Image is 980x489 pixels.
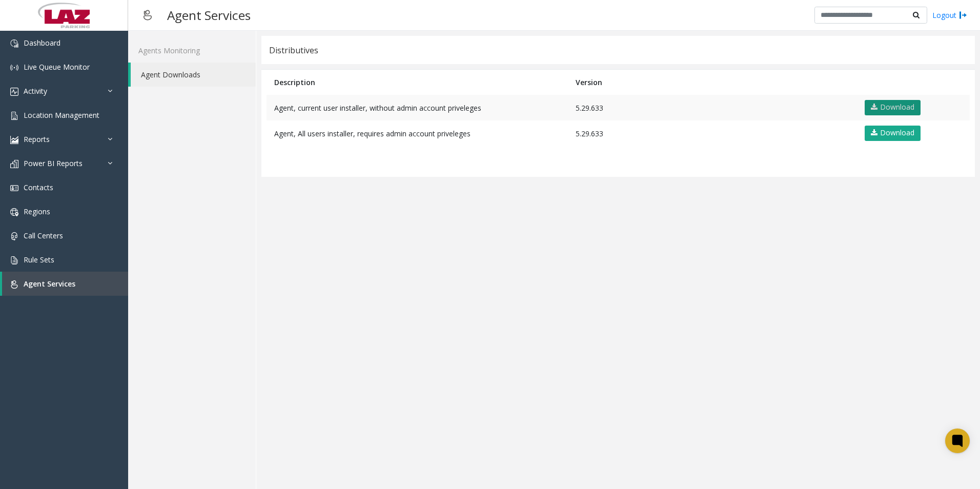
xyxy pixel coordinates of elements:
[10,256,18,264] img: 'icon'
[10,39,18,48] img: 'icon'
[10,232,18,240] img: 'icon'
[568,120,856,146] td: 5.29.633
[267,95,568,120] td: Agent, current user installer, without admin account priveleges
[865,126,921,141] a: Download
[10,184,18,192] img: 'icon'
[959,10,967,21] img: logout
[128,38,256,63] a: Agents Monitoring
[10,280,18,289] img: 'icon'
[24,158,83,168] span: Power BI Reports
[10,88,18,96] img: 'icon'
[568,95,856,120] td: 5.29.633
[24,62,90,72] span: Live Queue Monitor
[24,86,47,96] span: Activity
[2,272,128,296] a: Agent Services
[10,208,18,216] img: 'icon'
[24,182,53,192] span: Contacts
[131,63,256,87] a: Agent Downloads
[138,3,157,28] img: pageIcon
[24,207,50,216] span: Regions
[10,112,18,120] img: 'icon'
[10,136,18,144] img: 'icon'
[10,64,18,72] img: 'icon'
[269,44,318,57] div: Distributives
[568,70,856,95] th: Version
[267,120,568,146] td: Agent, All users installer, requires admin account priveleges
[24,231,63,240] span: Call Centers
[24,110,99,120] span: Location Management
[865,100,921,115] a: Download
[24,38,60,48] span: Dashboard
[24,279,75,289] span: Agent Services
[24,255,54,264] span: Rule Sets
[932,10,967,21] a: Logout
[162,3,256,28] h3: Agent Services
[267,70,568,95] th: Description
[24,134,50,144] span: Reports
[10,160,18,168] img: 'icon'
